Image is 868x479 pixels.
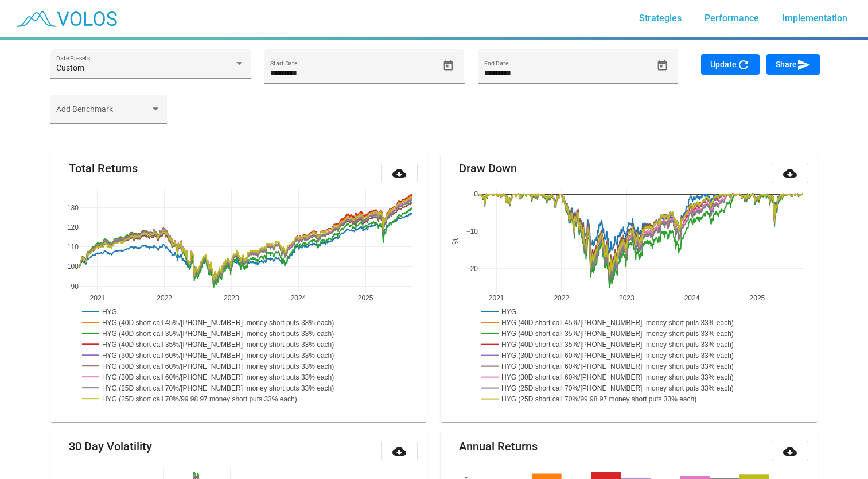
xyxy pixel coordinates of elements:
mat-icon: cloud_download [392,445,406,458]
mat-icon: send [797,58,811,72]
mat-icon: cloud_download [783,445,797,458]
mat-icon: cloud_download [783,167,797,180]
span: Implementation [782,13,847,24]
span: Custom [56,63,84,72]
button: Update [701,54,760,75]
span: Strategies [639,13,682,24]
a: Strategies [630,8,691,29]
mat-icon: refresh [737,58,750,72]
mat-card-title: 30 Day Volatility [69,441,152,452]
a: Implementation [773,8,857,29]
mat-icon: cloud_download [392,167,406,180]
span: Update [710,60,750,69]
button: Open calendar [652,56,672,76]
a: Performance [695,8,768,29]
span: Performance [704,13,759,24]
mat-card-title: Draw Down [459,163,517,174]
mat-card-title: Total Returns [69,163,138,174]
button: Open calendar [438,56,458,76]
span: Share [776,60,811,69]
button: Share [766,54,820,75]
mat-card-title: Annual Returns [459,441,538,452]
img: blue_transparent.png [9,4,123,33]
